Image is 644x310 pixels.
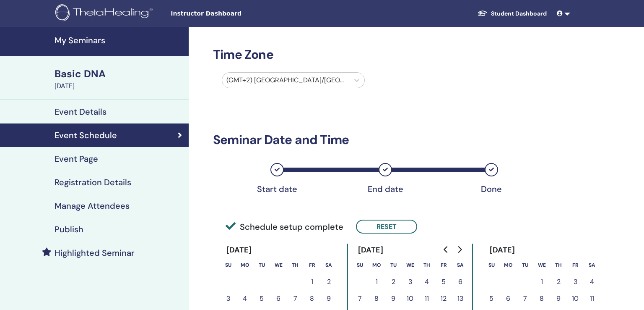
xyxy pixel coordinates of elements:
button: 2 [550,273,567,290]
button: 4 [584,273,600,290]
div: Done [470,184,512,194]
button: 11 [584,290,600,307]
button: 8 [304,290,320,307]
th: Sunday [351,257,368,273]
button: 11 [418,290,435,307]
th: Thursday [418,257,435,273]
button: 6 [452,273,469,290]
th: Tuesday [385,257,402,273]
a: Basic DNA[DATE] [49,67,189,91]
button: 5 [483,290,500,307]
button: Reset [356,220,417,234]
span: Schedule setup complete [226,221,343,233]
th: Thursday [287,257,304,273]
a: Student Dashboard [471,6,553,21]
button: 8 [368,290,385,307]
h3: Seminar Date and Time [208,132,544,147]
button: 7 [351,290,368,307]
img: logo.png [55,4,156,23]
button: 6 [500,290,517,307]
button: 4 [236,290,253,307]
button: 10 [402,290,418,307]
th: Monday [500,257,517,273]
button: 7 [287,290,304,307]
button: 9 [385,290,402,307]
th: Wednesday [270,257,287,273]
div: Start date [256,184,298,194]
button: 1 [533,273,550,290]
div: [DATE] [220,244,259,257]
h4: My Seminars [55,35,184,45]
h4: Publish [55,224,83,234]
th: Friday [435,257,452,273]
div: End date [364,184,406,194]
th: Wednesday [402,257,418,273]
h4: Manage Attendees [55,201,130,211]
h4: Event Schedule [55,130,117,140]
h3: Time Zone [208,47,544,62]
button: 13 [452,290,469,307]
button: 7 [517,290,533,307]
button: 5 [253,290,270,307]
th: Monday [368,257,385,273]
th: Saturday [584,257,600,273]
h4: Registration Details [55,177,131,187]
div: Basic DNA [55,67,184,81]
h4: Event Details [55,107,106,117]
th: Monday [236,257,253,273]
button: 2 [385,273,402,290]
button: 4 [418,273,435,290]
th: Thursday [550,257,567,273]
th: Saturday [452,257,469,273]
th: Friday [567,257,584,273]
button: 3 [567,273,584,290]
button: 10 [567,290,584,307]
th: Wednesday [533,257,550,273]
th: Sunday [483,257,500,273]
th: Saturday [320,257,337,273]
button: 12 [435,290,452,307]
button: Go to next month [453,241,466,258]
th: Sunday [220,257,236,273]
button: 9 [550,290,567,307]
button: 5 [435,273,452,290]
span: Instructor Dashboard [171,9,296,18]
h4: Highlighted Seminar [55,248,135,258]
button: 1 [304,273,320,290]
button: 9 [320,290,337,307]
th: Tuesday [253,257,270,273]
button: 6 [270,290,287,307]
button: 3 [220,290,236,307]
h4: Event Page [55,154,98,164]
button: 3 [402,273,418,290]
div: [DATE] [483,244,522,257]
button: 8 [533,290,550,307]
button: Go to previous month [439,241,453,258]
th: Tuesday [517,257,533,273]
button: 1 [368,273,385,290]
th: Friday [304,257,320,273]
img: graduation-cap-white.svg [478,10,488,17]
div: [DATE] [55,81,184,91]
button: 2 [320,273,337,290]
div: [DATE] [351,244,390,257]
